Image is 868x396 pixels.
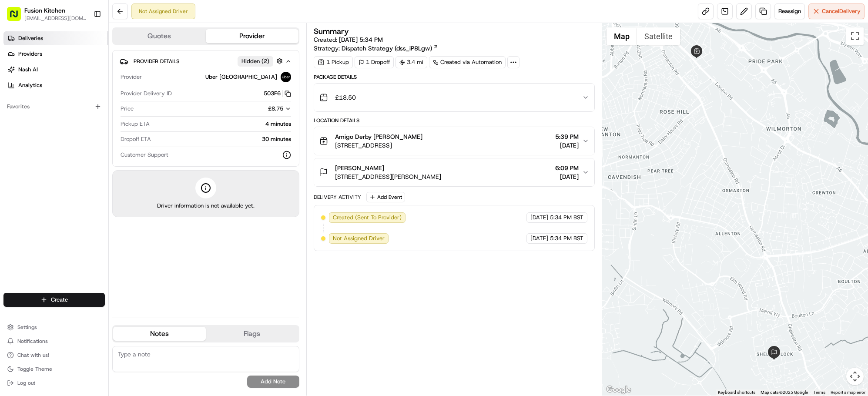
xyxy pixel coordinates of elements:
[314,27,349,35] h3: Summary
[637,27,680,45] button: Show satellite imagery
[82,195,140,203] span: API Documentation
[153,120,291,128] div: 4 minutes
[429,56,506,68] a: Created via Automation
[718,389,755,396] button: Keyboard shortcuts
[314,158,595,186] button: [PERSON_NAME][STREET_ADDRESS][PERSON_NAME]6:09 PM[DATE]
[314,127,595,155] button: Amigo Derby [PERSON_NAME][STREET_ADDRESS]5:39 PM[DATE]
[23,56,144,65] input: Clear
[241,57,269,65] span: Hidden ( 2 )
[9,127,23,141] img: Joana Marie Avellanoza
[335,132,422,141] span: Amigo Derby [PERSON_NAME]
[120,54,292,68] button: Provider DetailsHidden (2)
[366,192,405,202] button: Add Event
[342,44,432,53] span: Dispatch Strategy (dss_iP8Lgw)
[17,366,52,373] span: Toggle Theme
[530,214,548,221] span: [DATE]
[604,384,633,396] img: Google
[314,56,353,68] div: 1 Pickup
[134,58,179,65] span: Provider Details
[18,83,34,99] img: 4920774857489_3d7f54699973ba98c624_72.jpg
[335,164,384,172] span: [PERSON_NAME]
[77,158,95,165] span: [DATE]
[121,135,151,143] span: Dropoff ETA
[355,56,394,68] div: 1 Dropoff
[154,135,291,143] div: 30 minutes
[335,141,422,150] span: [STREET_ADDRESS]
[18,66,38,74] span: Nash AI
[9,195,16,202] div: 📗
[206,327,298,341] button: Flags
[17,195,67,203] span: Knowledge Base
[135,111,158,122] button: See all
[550,235,583,242] span: 5:34 PM BST
[17,324,37,331] span: Settings
[530,235,548,242] span: [DATE]
[205,73,277,81] span: Uber [GEOGRAPHIC_DATA]
[121,73,142,81] span: Provider
[9,83,24,99] img: 1736555255976-a54dd68f-1ca7-489b-9aae-adbdc363a1c4
[3,100,105,114] div: Favorites
[148,86,158,96] button: Start new chat
[335,93,356,102] span: £18.50
[117,135,120,142] span: •
[157,202,255,210] span: Driver information is not available yet.
[18,81,42,89] span: Analytics
[72,158,75,165] span: •
[335,172,441,181] span: [STREET_ADDRESS][PERSON_NAME]
[122,135,143,142] span: 1:26 PM
[761,390,808,395] span: Map data ©2025 Google
[121,90,172,97] span: Provider Delivery ID
[87,216,105,222] span: Pylon
[314,194,361,201] div: Delivery Activity
[113,29,206,43] button: Quotes
[607,27,637,45] button: Show street map
[264,90,291,97] button: 503F6
[333,235,385,242] span: Not Assigned Driver
[846,27,864,45] button: Toggle fullscreen view
[339,36,383,44] span: [DATE] 5:34 PM
[17,135,24,142] img: 1736555255976-a54dd68f-1ca7-489b-9aae-adbdc363a1c4
[9,150,23,164] img: Grace Nketiah
[3,78,108,92] a: Analytics
[121,151,168,159] span: Customer Support
[831,390,865,395] a: Report a map error
[314,84,595,111] button: £18.50
[39,92,120,99] div: We're available if you need us!
[555,141,579,150] span: [DATE]
[113,327,206,341] button: Notes
[3,321,105,333] button: Settings
[5,191,70,207] a: 📗Knowledge Base
[778,7,801,15] span: Reassign
[17,159,24,166] img: 1736555255976-a54dd68f-1ca7-489b-9aae-adbdc363a1c4
[268,105,283,112] span: £8.75
[9,9,26,26] img: Nash
[3,31,108,45] a: Deliveries
[206,29,298,43] button: Provider
[74,195,80,202] div: 💻
[395,56,427,68] div: 3.4 mi
[555,172,579,181] span: [DATE]
[24,6,65,15] button: Fusion Kitchen
[550,214,583,221] span: 5:34 PM BST
[604,384,633,396] a: Open this area in Google Maps (opens a new window)
[18,50,42,58] span: Providers
[3,47,108,61] a: Providers
[813,390,825,395] a: Terms
[17,352,49,359] span: Chat with us!
[121,105,134,113] span: Price
[17,379,35,386] span: Log out
[39,83,143,92] div: Start new chat
[214,105,291,113] button: £8.75
[70,191,143,207] a: 💻API Documentation
[3,63,108,77] a: Nash AI
[808,3,865,19] button: CancelDelivery
[27,158,70,165] span: [PERSON_NAME]
[281,72,291,82] img: uber-new-logo.jpeg
[846,368,864,385] button: Map camera controls
[314,74,595,81] div: Package Details
[3,335,105,347] button: Notifications
[61,215,105,222] a: Powered byPylon
[3,3,90,24] button: Fusion Kitchen[EMAIL_ADDRESS][DOMAIN_NAME]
